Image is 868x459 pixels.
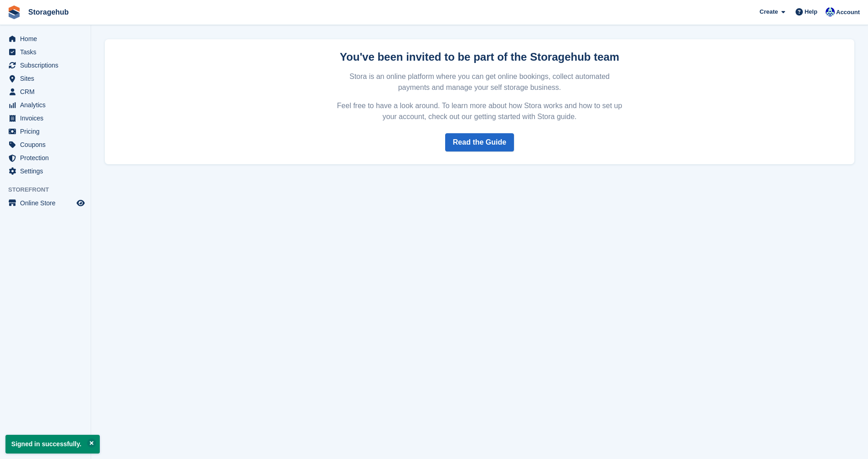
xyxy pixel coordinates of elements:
a: menu [5,112,86,125]
span: Sites [20,72,75,85]
a: menu [5,151,86,164]
span: Tasks [20,46,75,58]
span: Account [836,8,860,17]
p: Signed in successfully. [5,435,100,454]
a: Read the Guide [445,133,514,151]
span: Subscriptions [20,59,75,72]
a: Preview store [75,198,86,209]
a: menu [5,32,86,45]
a: menu [5,85,86,98]
a: menu [5,59,86,72]
a: menu [5,46,86,58]
span: Pricing [20,125,75,138]
span: Coupons [20,138,75,151]
span: Create [760,7,778,16]
a: menu [5,125,86,138]
img: Vladimir Osojnik [826,7,835,16]
a: Storagehub [25,5,72,20]
p: Feel free to have a look around. To learn more about how Stora works and how to set up your accou... [336,100,624,122]
span: Home [20,32,75,45]
span: CRM [20,85,75,98]
span: Online Store [20,197,75,209]
p: Stora is an online platform where you can get online bookings, collect automated payments and man... [336,71,624,93]
span: Storefront [8,185,91,194]
span: Protection [20,151,75,164]
span: Analytics [20,99,75,111]
a: menu [5,99,86,111]
img: stora-icon-8386f47178a22dfd0bd8f6a31ec36ba5ce8667c1dd55bd0f319d3a0aa187defe.svg [7,5,21,19]
a: menu [5,72,86,85]
a: menu [5,165,86,177]
a: menu [5,138,86,151]
span: Help [805,7,817,16]
span: Settings [20,165,75,177]
strong: You've been invited to be part of the Storagehub team [340,51,619,63]
span: Invoices [20,112,75,125]
a: menu [5,197,86,209]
